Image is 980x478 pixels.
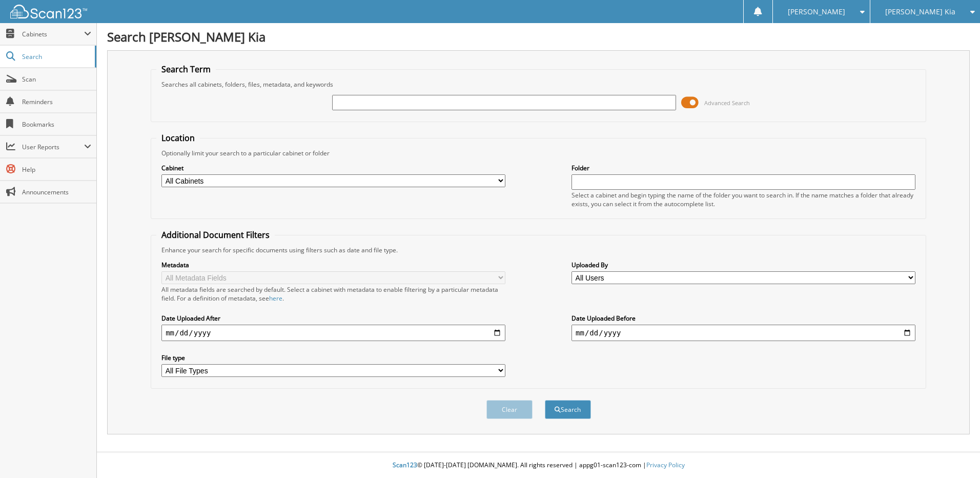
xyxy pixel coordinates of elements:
[161,285,505,303] div: All metadata fields are searched by default. Select a cabinet with metadata to enable filtering b...
[22,30,84,38] span: Cabinets
[22,75,91,84] span: Scan
[22,188,91,196] span: Announcements
[22,165,91,174] span: Help
[156,132,200,144] legend: Location
[571,325,915,341] input: end
[571,164,915,172] label: Folder
[22,97,91,106] span: Reminders
[97,453,980,478] div: © [DATE]-[DATE] [DOMAIN_NAME]. All rights reserved | appg01-scan123-com |
[161,261,505,269] label: Metadata
[22,143,84,151] span: User Reports
[571,261,915,269] label: Uploaded By
[571,314,915,323] label: Date Uploaded Before
[545,400,591,419] button: Search
[571,191,915,208] div: Select a cabinet and begin typing the name of the folder you want to search in. If the name match...
[704,99,750,107] span: Advanced Search
[156,246,921,254] div: Enhance your search for specific documents using filters such as date and file type.
[269,294,282,303] a: here
[486,400,533,419] button: Clear
[156,149,921,157] div: Optionally limit your search to a particular cabinet or folder
[161,314,505,323] label: Date Uploaded After
[22,52,90,61] span: Search
[161,325,505,341] input: start
[156,229,275,241] legend: Additional Document Filters
[646,461,685,469] a: Privacy Policy
[161,164,505,172] label: Cabinet
[10,5,87,18] img: scan123-logo-white.svg
[22,120,91,129] span: Bookmarks
[107,28,970,45] h1: Search [PERSON_NAME] Kia
[788,9,845,15] span: [PERSON_NAME]
[929,429,980,478] iframe: Chat Widget
[393,461,417,469] span: Scan123
[156,64,216,75] legend: Search Term
[161,353,505,362] label: File type
[156,80,921,89] div: Searches all cabinets, folders, files, metadata, and keywords
[885,9,955,15] span: [PERSON_NAME] Kia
